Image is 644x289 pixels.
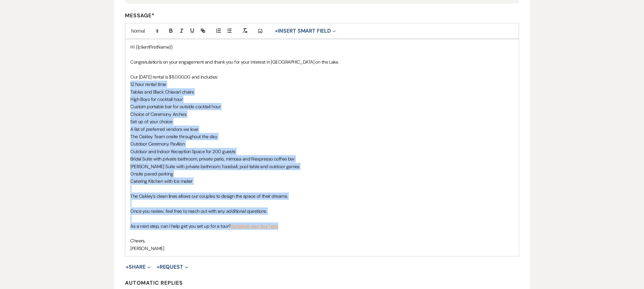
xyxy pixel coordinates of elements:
p: Cheers, [130,237,514,244]
span: + [126,264,129,270]
span: + [157,264,160,270]
p: Choice of Ceremony Arches [130,111,514,118]
button: Share [126,264,151,270]
p: Catering Kitchen with Ice maker [130,177,514,185]
button: Request [157,264,188,270]
h4: Automatic Replies [125,279,519,286]
p: [PERSON_NAME] Suite with private bathroom, foosball, pool table and outdoor games [130,163,514,170]
p: Custom portable bar for outside cocktail hour [130,103,514,110]
span: + [275,28,278,34]
label: Message* [125,12,519,19]
p: Set up of your choice [130,118,514,125]
p: The Oakley's clean lines allows our couples to design the space of their dreams. [130,192,514,200]
p: 12 hour rental time [130,81,514,88]
p: A list of preferred vendors we love [130,126,514,133]
p: Once you review, feel free to reach out with any additional questions. [130,207,514,215]
p: Our [DATE] rental is $11,000.00 and includes: [130,73,514,81]
p: High Boys for cocktail hour [130,96,514,103]
p: As a next step, can I help get you set up for a tour? [130,222,514,230]
p: Congratulation's on your engagement and thank you for your interest in [GEOGRAPHIC_DATA] on the L... [130,58,514,66]
p: Tables and Black Chiavari chairs [130,88,514,96]
p: Onsite paved parking [130,170,514,177]
a: Schedule your tour here [231,223,278,229]
p: The Oakley Team onsite throughout the day [130,133,514,140]
p: Outdoor Ceremony Pavilion [130,140,514,147]
p: Bridal Suite with private bathroom, private patio, mimosa and Nespresso coffee bar [130,155,514,162]
p: Hi {{clientFirstName}} [130,43,514,51]
p: Outdoor and Indoor Reception Space for 200 guests [130,148,514,155]
p: [PERSON_NAME] [130,245,514,252]
button: Insert Smart Field [273,27,338,35]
